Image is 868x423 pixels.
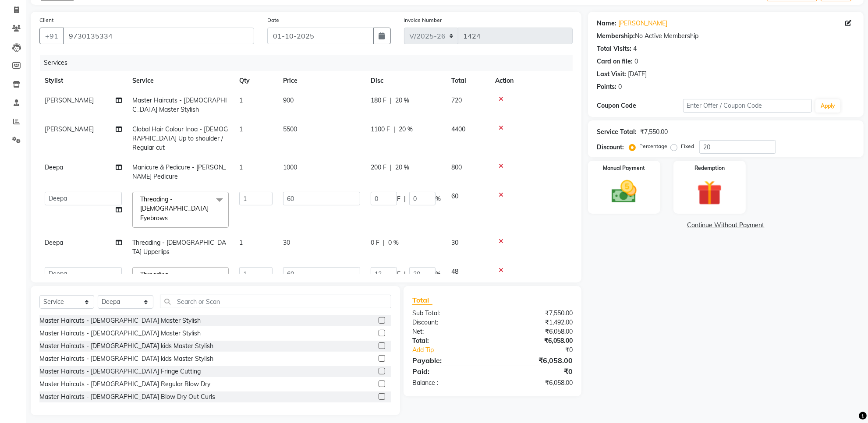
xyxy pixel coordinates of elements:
[39,380,210,389] div: Master Haircuts - [DEMOGRAPHIC_DATA] Regular Blow Dry
[492,336,579,345] div: ₹6,058.00
[446,71,490,91] th: Total
[390,163,392,172] span: |
[603,164,645,172] label: Manual Payment
[283,125,297,133] span: 5500
[168,214,172,222] a: x
[597,101,683,110] div: Coupon Code
[388,238,399,247] span: 0 %
[39,16,53,24] label: Client
[436,194,441,204] span: %
[451,125,465,133] span: 4400
[597,19,616,28] div: Name:
[436,270,441,279] span: %
[406,336,492,345] div: Total:
[278,71,365,91] th: Price
[397,194,400,204] span: F
[597,82,616,92] div: Points:
[406,378,492,388] div: Balance :
[406,327,492,336] div: Net:
[597,32,635,41] div: Membership:
[406,355,492,366] div: Payable:
[689,177,730,208] img: _gift.svg
[239,96,243,104] span: 1
[132,125,228,152] span: Global Hair Colour Inoa - [DEMOGRAPHIC_DATA] Up to shoulder / Regular cut
[383,238,385,247] span: |
[395,163,409,172] span: 20 %
[681,142,694,150] label: Fixed
[45,96,94,104] span: [PERSON_NAME]
[393,125,395,134] span: |
[406,345,507,355] a: Add Tip
[597,70,626,79] div: Last Visit:
[45,163,63,171] span: Deepa
[404,194,406,204] span: |
[239,163,243,171] span: 1
[371,125,390,134] span: 1100 F
[618,19,667,28] a: [PERSON_NAME]
[132,239,226,256] span: Threading - [DEMOGRAPHIC_DATA] Upperlips
[451,239,458,247] span: 30
[132,163,226,180] span: Manicure & Pedicure - [PERSON_NAME] Pedicure
[132,96,227,113] span: Master Haircuts - [DEMOGRAPHIC_DATA] Master Stylish
[283,239,290,247] span: 30
[492,318,579,327] div: ₹1,492.00
[140,271,209,297] span: Threading - [DEMOGRAPHIC_DATA] Eyebrows
[451,96,462,104] span: 720
[492,309,579,318] div: ₹7,550.00
[507,345,579,355] div: ₹0
[371,163,386,172] span: 200 F
[597,44,631,53] div: Total Visits:
[283,96,294,104] span: 900
[267,16,279,24] label: Date
[39,342,213,351] div: Master Haircuts - [DEMOGRAPHIC_DATA] kids Master Stylish
[406,366,492,377] div: Paid:
[490,71,573,91] th: Action
[492,378,579,388] div: ₹6,058.00
[639,142,667,150] label: Percentage
[451,163,462,171] span: 800
[39,354,213,363] div: Master Haircuts - [DEMOGRAPHIC_DATA] kids Master Stylish
[492,366,579,377] div: ₹0
[127,71,234,91] th: Service
[683,99,812,113] input: Enter Offer / Coupon Code
[365,71,446,91] th: Disc
[597,143,624,152] div: Discount:
[597,32,855,41] div: No Active Membership
[39,367,201,376] div: Master Haircuts - [DEMOGRAPHIC_DATA] Fringe Cutting
[618,82,622,92] div: 0
[371,238,379,247] span: 0 F
[160,295,391,308] input: Search or Scan
[640,127,668,137] div: ₹7,550.00
[45,239,63,247] span: Deepa
[451,192,458,200] span: 60
[492,355,579,366] div: ₹6,058.00
[45,125,94,133] span: [PERSON_NAME]
[412,296,432,305] span: Total
[492,327,579,336] div: ₹6,058.00
[404,270,406,279] span: |
[40,55,579,71] div: Services
[604,177,645,206] img: _cash.svg
[628,70,647,79] div: [DATE]
[39,392,215,402] div: Master Haircuts - [DEMOGRAPHIC_DATA] Blow Dry Out Curls
[406,318,492,327] div: Discount:
[404,16,442,24] label: Invoice Number
[39,28,64,44] button: +91
[597,57,633,66] div: Card on file:
[371,96,386,105] span: 180 F
[239,125,243,133] span: 1
[694,164,725,172] label: Redemption
[397,270,400,279] span: F
[63,28,254,44] input: Search by Name/Mobile/Email/Code
[399,125,413,134] span: 20 %
[283,163,297,171] span: 1000
[39,316,201,325] div: Master Haircuts - [DEMOGRAPHIC_DATA] Master Stylish
[234,71,278,91] th: Qty
[451,268,458,275] span: 48
[390,96,392,105] span: |
[590,221,862,230] a: Continue Without Payment
[633,44,637,53] div: 4
[239,239,243,247] span: 1
[39,329,201,338] div: Master Haircuts - [DEMOGRAPHIC_DATA] Master Stylish
[406,309,492,318] div: Sub Total:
